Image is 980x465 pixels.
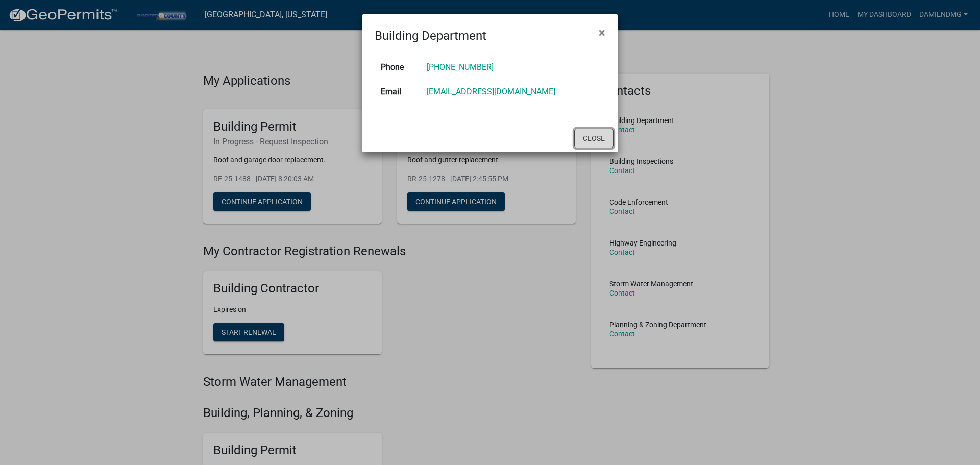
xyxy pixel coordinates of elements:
a: [PHONE_NUMBER] [427,62,494,72]
a: [EMAIL_ADDRESS][DOMAIN_NAME] [427,87,555,96]
th: Email [375,80,421,104]
button: Close [574,129,614,148]
th: Phone [375,55,421,80]
span: × [599,26,605,40]
button: Close [591,18,614,47]
h4: Building Department [375,27,486,45]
